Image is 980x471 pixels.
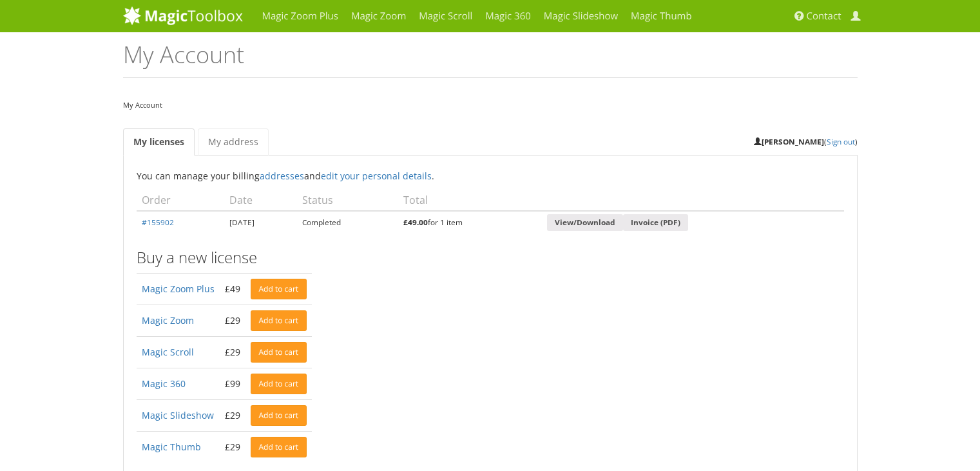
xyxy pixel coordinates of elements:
a: Add to cart [251,310,307,331]
bdi: 49.00 [403,217,428,227]
a: Sign out [827,136,855,146]
a: My address [198,128,269,155]
nav: My Account [123,97,858,112]
td: £29 [220,336,245,368]
h1: My Account [123,42,858,78]
td: £29 [220,305,245,336]
a: Add to cart [251,342,307,363]
a: Magic Zoom Plus [142,283,215,295]
a: Invoice (PDF) [623,214,688,232]
a: #155902 [142,217,174,227]
a: Magic Slideshow [142,409,214,421]
a: Magic Scroll [142,346,194,358]
a: Add to cart [251,405,307,426]
a: addresses [260,170,304,182]
a: My licenses [123,128,195,155]
span: Total [403,193,428,207]
span: £ [403,217,408,227]
h3: Buy a new license [137,249,844,266]
td: £29 [220,399,245,431]
span: Contact [807,10,841,23]
a: Magic 360 [142,377,186,390]
a: Add to cart [251,374,307,394]
span: Date [229,193,253,207]
td: for 1 item [398,211,542,234]
time: [DATE] [229,217,255,227]
span: Status [302,193,333,207]
small: ( ) [754,136,858,146]
a: Magic Thumb [142,441,201,453]
a: Magic Zoom [142,314,194,326]
a: edit your personal details [321,170,432,182]
td: Completed [297,211,398,234]
a: View/Download [547,214,623,232]
td: £49 [220,273,245,305]
img: MagicToolbox.com - Image tools for your website [123,6,243,25]
p: You can manage your billing and . [137,168,844,183]
td: £99 [220,368,245,399]
span: Order [142,193,171,207]
strong: [PERSON_NAME] [754,136,824,146]
td: £29 [220,431,245,463]
a: Add to cart [251,279,307,299]
a: Add to cart [251,437,307,457]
